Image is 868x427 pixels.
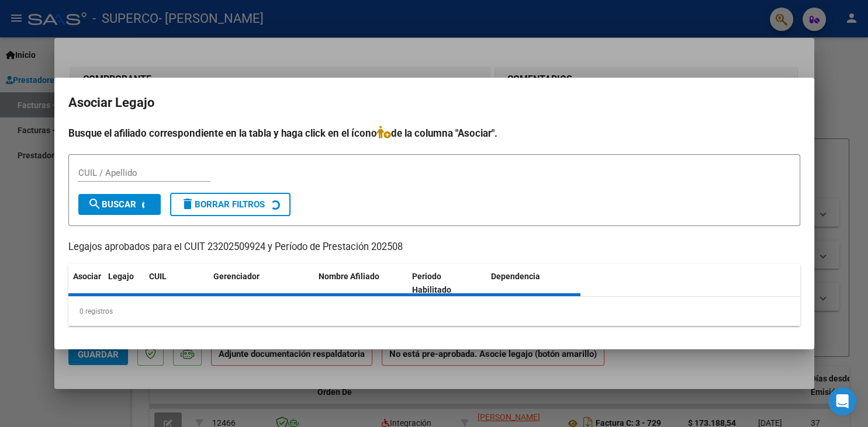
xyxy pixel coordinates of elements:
button: Buscar [78,194,161,215]
mat-icon: search [88,197,102,211]
datatable-header-cell: Legajo [103,264,144,303]
span: Dependencia [491,272,540,281]
span: Asociar [73,272,101,281]
span: Gerenciador [213,272,260,281]
span: Nombre Afiliado [319,272,379,281]
datatable-header-cell: Periodo Habilitado [407,264,486,303]
datatable-header-cell: Nombre Afiliado [314,264,408,303]
datatable-header-cell: CUIL [144,264,209,303]
datatable-header-cell: Dependencia [486,264,580,303]
div: 0 registros [68,297,800,326]
span: Borrar Filtros [181,199,265,210]
datatable-header-cell: Asociar [68,264,103,303]
div: Open Intercom Messenger [828,387,856,415]
span: Buscar [88,199,136,210]
h2: Asociar Legajo [68,92,800,114]
datatable-header-cell: Gerenciador [209,264,314,303]
button: Borrar Filtros [170,193,291,216]
span: Legajo [108,272,134,281]
span: CUIL [149,272,167,281]
h4: Busque el afiliado correspondiente en la tabla y haga click en el ícono de la columna "Asociar". [68,126,800,141]
p: Legajos aprobados para el CUIT 23202509924 y Período de Prestación 202508 [68,240,800,255]
mat-icon: delete [181,197,195,211]
span: Periodo Habilitado [412,272,451,294]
